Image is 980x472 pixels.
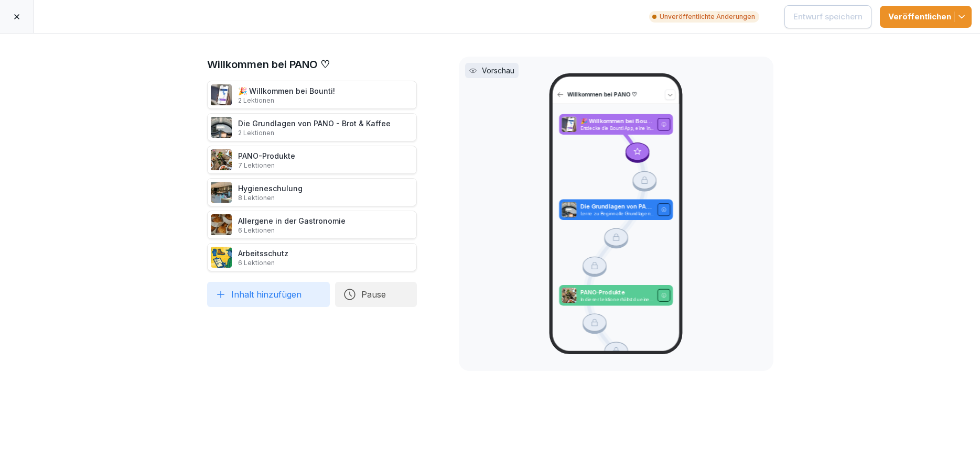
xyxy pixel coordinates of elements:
div: Die Grundlagen von PANO - Brot & Kaffee [238,118,391,137]
div: PANO-Produkte7 Lektionen [207,146,417,174]
p: 6 Lektionen [238,259,288,267]
div: Die Grundlagen von PANO - Brot & Kaffee2 Lektionen [207,113,417,141]
p: 8 Lektionen [238,194,303,202]
p: 2 Lektionen [238,96,335,105]
p: Vorschau [482,65,514,76]
div: PANO-Produkte [238,150,295,170]
div: Veröffentlichen [888,11,963,23]
div: Arbeitsschutz6 Lektionen [207,243,417,271]
p: 6 Lektionen [238,226,346,235]
h1: Willkommen bei PANO ♡ [207,57,417,72]
p: 2 Lektionen [238,129,391,137]
p: 🎉 Willkommen bei Bounti! [580,117,653,126]
p: In dieser Lektion erhältst du einen Überblick über die PANO-Produkte. Die Zubereitung lernst du s... [580,297,653,302]
img: bgsrfyvhdm6180ponve2jajk.png [211,247,232,268]
div: Allergene in der Gastronomie [238,215,346,235]
p: PANO-Produkte [580,288,653,297]
div: 🎉 Willkommen bei Bounti! [238,85,335,105]
div: Hygieneschulung [238,183,303,202]
button: Inhalt hinzufügen [207,282,330,307]
p: 7 Lektionen [238,161,295,170]
img: p3kk7yi6v3igbttcqnglhd5k.png [211,182,232,203]
img: i5ku8huejusdnph52mw20wcr.png [211,117,232,138]
p: Entdecke die Bounti App, eine innovative Lernplattform, die dir flexibles und unterhaltsames Lern... [580,126,653,131]
p: Unveröffentlichte Änderungen [649,11,759,23]
img: i5ku8huejusdnph52mw20wcr.png [562,202,576,218]
div: Hygieneschulung8 Lektionen [207,178,417,206]
img: b4eu0mai1tdt6ksd7nlke1so.png [211,84,232,105]
img: ud0fabter9ckpp17kgq0fo20.png [562,288,576,303]
div: 🎉 Willkommen bei Bounti!2 Lektionen [207,81,417,109]
img: z8wtq80pnbex65ovlopx9kse.png [211,214,232,235]
button: Pause [335,282,417,307]
div: Arbeitsschutz [238,248,288,267]
p: Die Grundlagen von PANO - Brot & Kaffee [580,203,653,211]
img: b4eu0mai1tdt6ksd7nlke1so.png [562,117,576,133]
p: Willkommen bei PANO ♡ [567,91,662,99]
div: Entwurf speichern [793,11,863,23]
img: ud0fabter9ckpp17kgq0fo20.png [211,149,232,170]
button: Entwurf speichern [784,5,871,28]
button: Veröffentlichen [880,6,972,28]
div: Allergene in der Gastronomie6 Lektionen [207,211,417,239]
p: Lerne zu Beginn alle Grundlagen über PANO. [580,211,653,217]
